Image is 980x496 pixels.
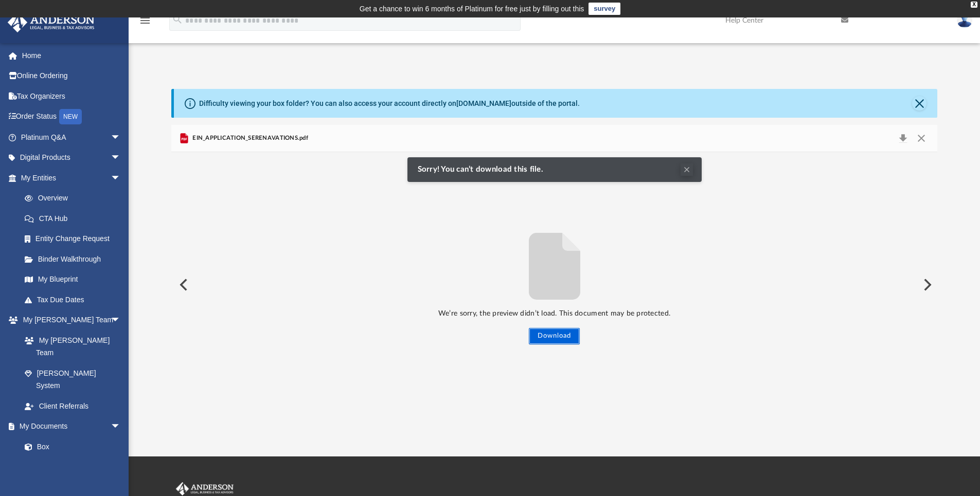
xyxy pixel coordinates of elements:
div: Get a chance to win 6 months of Platinum for free just by filling out this [360,3,584,15]
a: [PERSON_NAME] System [14,363,131,396]
div: Difficulty viewing your box folder? You can also access your account directly on outside of the p... [199,98,580,109]
span: arrow_drop_down [111,416,131,437]
a: Home [7,45,136,66]
i: search [172,14,183,25]
a: [DOMAIN_NAME] [456,99,511,107]
a: My [PERSON_NAME] Teamarrow_drop_down [7,310,131,330]
div: close [971,2,977,8]
a: survey [589,3,620,15]
a: My Documentsarrow_drop_down [7,416,131,437]
div: Preview [171,125,938,417]
a: Client Referrals [14,396,131,416]
a: Tax Organizers [7,86,136,106]
span: arrow_drop_down [111,310,131,331]
button: Close [912,131,931,145]
a: Box [14,436,126,457]
span: Sorry! You can’t download this file. [418,165,548,174]
button: Previous File [171,270,194,299]
a: menu [139,20,151,27]
span: arrow_drop_down [111,148,131,169]
a: My Blueprint [14,269,131,290]
img: Anderson Advisors Platinum Portal [5,12,98,32]
a: Overview [14,188,136,209]
a: Platinum Q&Aarrow_drop_down [7,127,136,148]
div: NEW [59,109,82,124]
i: menu [139,14,151,27]
span: EIN_APPLICATION_SERENAVATIONS.pdf [190,134,308,143]
img: User Pic [957,13,972,28]
a: My Entitiesarrow_drop_down [7,168,136,188]
a: Order StatusNEW [7,106,136,127]
button: Next File [915,270,938,299]
button: Close [912,96,926,111]
a: Online Ordering [7,66,136,86]
button: Clear Notification [681,163,693,176]
img: Anderson Advisors Platinum Portal [174,482,236,495]
a: Digital Productsarrow_drop_down [7,148,136,168]
a: Binder Walkthrough [14,249,136,269]
a: CTA Hub [14,208,136,229]
a: Tax Due Dates [14,289,136,310]
p: We’re sorry, the preview didn’t load. This document may be protected. [171,307,938,320]
a: Meeting Minutes [14,457,131,477]
button: Download [894,131,912,145]
a: Entity Change Request [14,229,136,249]
a: My [PERSON_NAME] Team [14,330,126,363]
span: arrow_drop_down [111,127,131,148]
button: Download [529,328,580,344]
div: File preview [171,152,938,417]
span: arrow_drop_down [111,168,131,189]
